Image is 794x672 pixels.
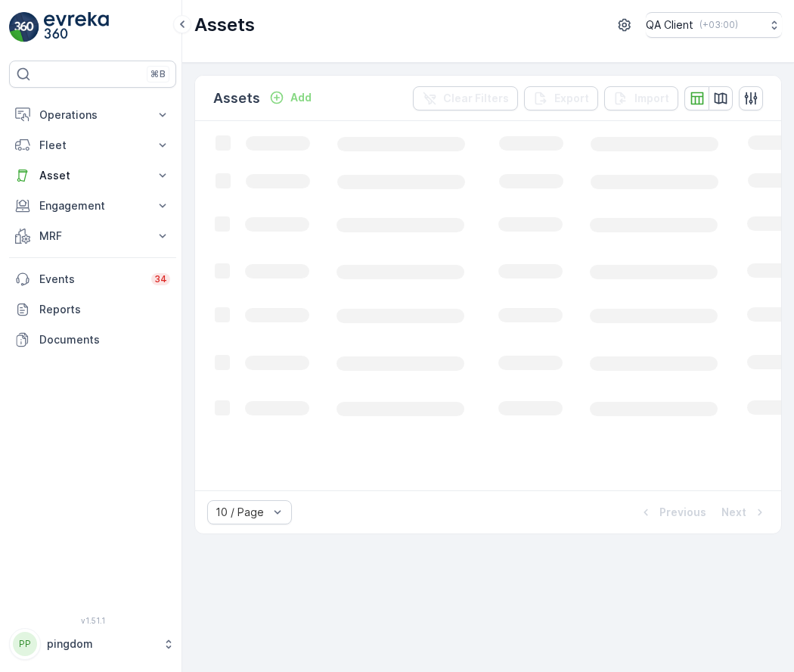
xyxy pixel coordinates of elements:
[39,272,142,287] p: Events
[9,325,176,355] a: Documents
[9,628,176,660] button: PPpingdom
[154,273,167,285] p: 34
[9,221,176,251] button: MRF
[554,91,589,106] p: Export
[646,17,693,33] p: QA Client
[290,90,312,105] p: Add
[263,89,318,107] button: Add
[646,12,782,38] button: QA Client(+03:00)
[443,91,509,106] p: Clear Filters
[413,86,518,110] button: Clear Filters
[699,19,738,31] p: ( +03:00 )
[39,168,146,183] p: Asset
[9,294,176,325] a: Reports
[44,12,109,42] img: logo_light-DOdMpM7g.png
[39,198,146,213] p: Engagement
[9,264,176,294] a: Events34
[637,503,708,521] button: Previous
[194,13,255,37] p: Assets
[150,68,166,80] p: ⌘B
[634,91,669,106] p: Import
[39,229,146,244] p: MRF
[13,632,37,656] div: PP
[9,100,176,130] button: Operations
[9,191,176,221] button: Engagement
[39,302,170,317] p: Reports
[47,636,155,652] p: pingdom
[39,332,170,347] p: Documents
[720,503,769,521] button: Next
[524,86,598,110] button: Export
[721,505,746,520] p: Next
[604,86,678,110] button: Import
[39,107,146,123] p: Operations
[39,138,146,153] p: Fleet
[9,616,176,625] span: v 1.51.1
[9,130,176,160] button: Fleet
[659,505,706,520] p: Previous
[9,160,176,191] button: Asset
[9,12,39,42] img: logo
[213,88,260,109] p: Assets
